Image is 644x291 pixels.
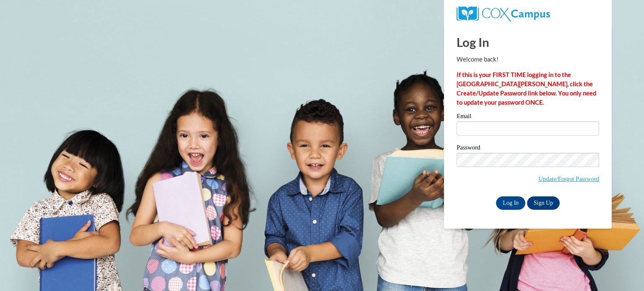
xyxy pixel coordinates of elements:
[457,113,599,121] label: Email
[538,175,599,182] a: Update/Forgot Password
[457,144,599,153] label: Password
[457,55,599,64] p: Welcome back!
[527,196,560,210] a: Sign Up
[457,33,599,51] h1: Log In
[496,196,525,210] input: Log In
[457,71,596,106] strong: If this is your FIRST TIME logging in to the [GEOGRAPHIC_DATA][PERSON_NAME], click the Create/Upd...
[457,6,550,21] img: COX Campus
[457,10,550,17] a: COX Campus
